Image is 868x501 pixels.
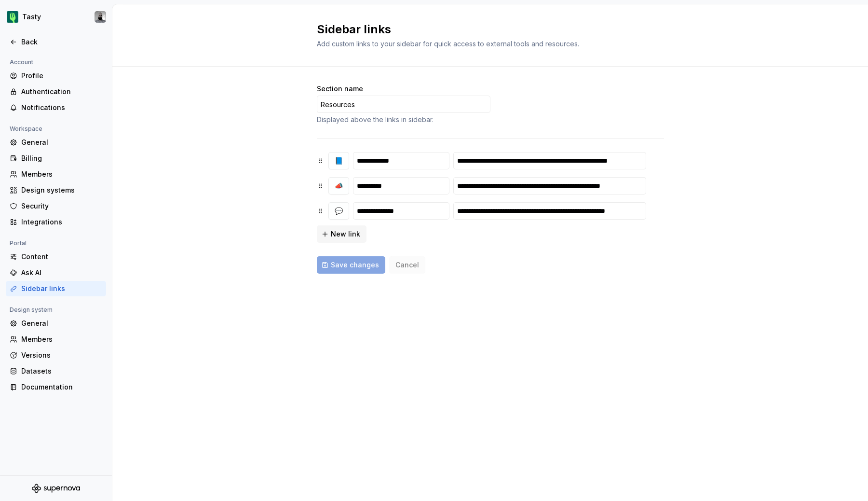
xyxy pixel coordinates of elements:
div: Sidebar links [21,284,102,293]
div: Integrations [21,217,102,227]
a: Security [6,198,106,214]
div: Members [21,169,102,179]
button: New link [317,225,366,243]
a: Documentation [6,379,106,395]
button: 📣 [328,177,349,195]
div: Ask AI [21,268,102,278]
div: Portal [6,237,30,249]
a: Billing [6,151,106,166]
a: Sidebar links [6,281,106,296]
span: 📣 [335,181,343,191]
a: Versions [6,348,106,363]
span: 💬 [335,206,343,216]
a: Datasets [6,363,106,379]
button: TastyJulien Riveron [2,6,110,28]
a: Members [6,332,106,347]
div: Workspace [6,123,46,135]
a: Integrations [6,214,106,230]
label: Section name [317,84,363,94]
a: Ask AI [6,265,106,280]
div: Versions [21,350,102,360]
a: Authentication [6,84,106,99]
span: New link [331,229,360,239]
div: Security [21,201,102,211]
div: Members [21,334,102,344]
div: Notifications [21,103,102,112]
a: Back [6,34,106,50]
div: Account [6,56,37,68]
div: General [21,138,102,147]
h2: Sidebar links [317,22,652,37]
div: Design system [6,304,56,316]
img: Julien Riveron [95,11,106,23]
div: Datasets [21,366,102,376]
img: 5a785b6b-c473-494b-9ba3-bffaf73304c7.png [7,11,18,23]
svg: Supernova Logo [32,484,80,493]
div: Back [21,37,102,47]
div: Content [21,252,102,262]
div: Billing [21,153,102,163]
div: Design systems [21,185,102,195]
a: Profile [6,68,106,83]
a: General [6,316,106,331]
span: Add custom links to your sidebar for quick access to external tools and resources. [317,40,579,48]
a: Notifications [6,100,106,115]
div: General [21,319,102,328]
a: Design systems [6,182,106,198]
span: 📘 [335,156,343,166]
button: 💬 [328,202,349,220]
div: Profile [21,71,102,81]
div: Displayed above the links in sidebar. [317,115,490,125]
a: General [6,135,106,150]
div: Authentication [21,87,102,97]
a: Members [6,167,106,182]
button: 📘 [328,152,349,169]
div: Tasty [22,12,41,22]
a: Content [6,249,106,264]
div: Documentation [21,382,102,392]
